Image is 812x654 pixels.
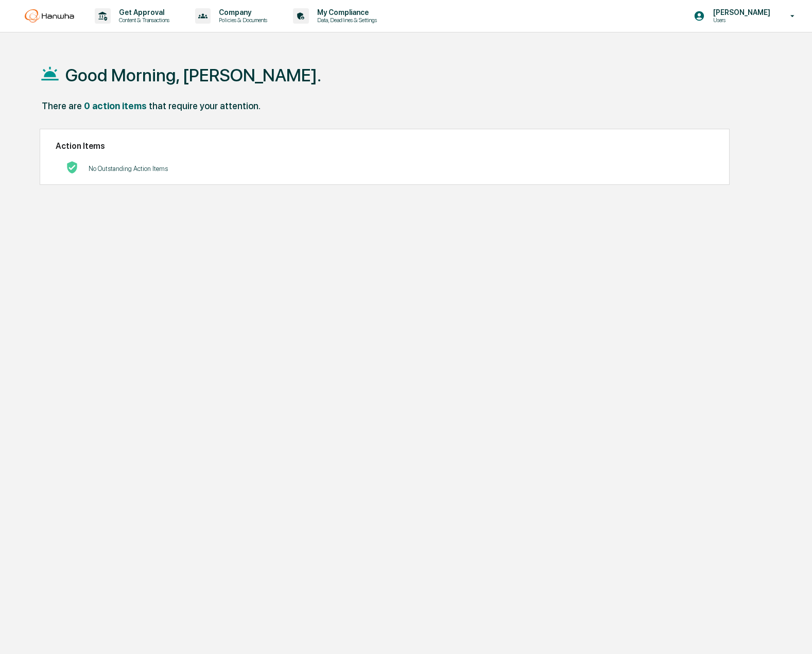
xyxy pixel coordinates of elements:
[84,100,147,111] div: 0 action items
[309,8,382,16] p: My Compliance
[89,165,168,173] p: No Outstanding Action Items
[65,65,321,85] h1: Good Morning, [PERSON_NAME].
[211,8,272,16] p: Company
[309,16,382,24] p: Data, Deadlines & Settings
[149,100,261,111] div: that require your attention.
[56,141,713,151] h2: Action Items
[705,16,775,24] p: Users
[705,8,775,16] p: [PERSON_NAME]
[25,9,74,23] img: logo
[66,161,78,174] img: No Actions logo
[211,16,272,24] p: Policies & Documents
[42,100,82,111] div: There are
[111,8,175,16] p: Get Approval
[111,16,175,24] p: Content & Transactions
